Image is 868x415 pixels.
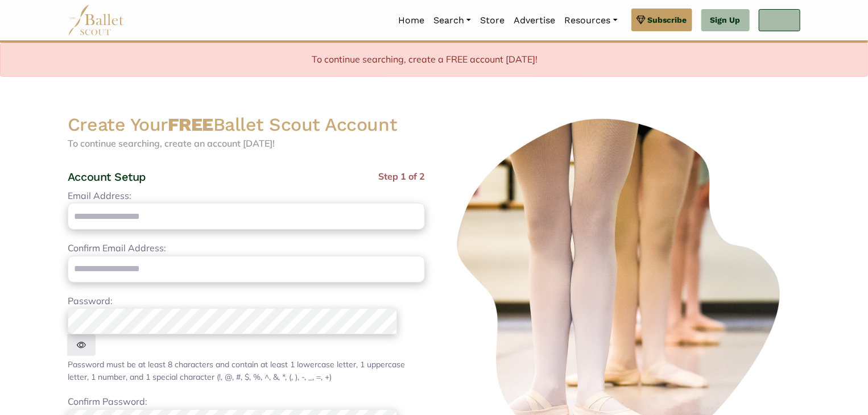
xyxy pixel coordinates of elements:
h2: Create Your Ballet Scout Account [68,113,425,137]
label: Password: [68,294,113,309]
h4: Account Setup [68,169,146,184]
span: To continue searching, create an account [DATE]! [68,138,275,149]
img: gem.svg [636,14,646,26]
span: Step 1 of 2 [378,169,425,189]
strong: FREE [168,114,213,135]
a: Store [476,9,509,32]
a: Subscribe [631,9,692,31]
a: Advertise [509,9,560,32]
a: Home [394,9,429,32]
label: Confirm Password: [68,395,147,409]
span: Subscribe [648,14,687,26]
div: Password must be at least 8 characters and contain at least 1 lowercase letter, 1 uppercase lette... [68,358,425,384]
a: Resources [560,9,622,32]
label: Email Address: [68,189,131,204]
a: Search [429,9,476,32]
label: Confirm Email Address: [68,241,166,256]
a: Log In [759,9,800,32]
a: Sign Up [701,9,750,32]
